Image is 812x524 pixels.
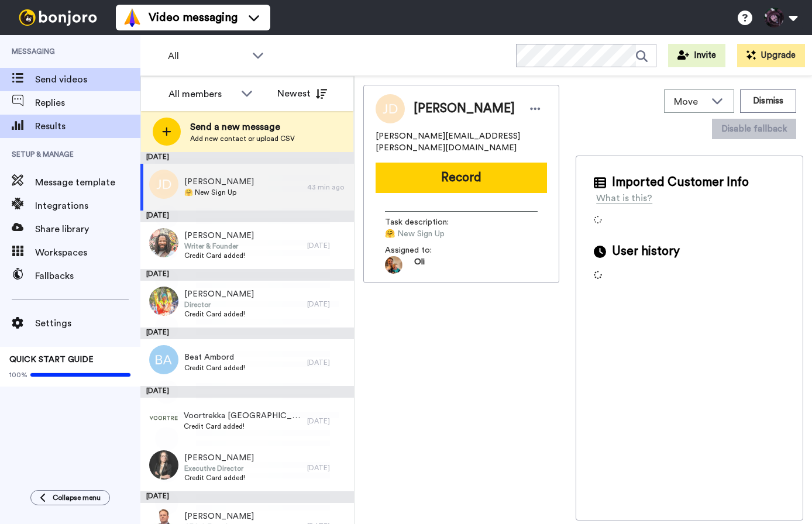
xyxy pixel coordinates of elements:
[307,416,348,426] div: [DATE]
[414,256,425,274] span: Oli
[184,300,254,309] span: Director
[385,216,467,228] span: Task description :
[307,463,348,473] div: [DATE]
[184,410,301,422] span: Voortrekka [GEOGRAPHIC_DATA]
[140,327,354,339] div: [DATE]
[35,175,140,189] span: Message template
[35,269,140,283] span: Fallbacks
[376,94,405,123] img: Image of Jamie DeBrunner
[740,89,796,113] button: Dismiss
[184,422,301,431] span: Credit Card added!
[140,211,354,222] div: [DATE]
[149,9,238,26] span: Video messaging
[385,228,496,240] span: 🤗 New Sign Up
[184,452,254,464] span: [PERSON_NAME]
[307,358,348,367] div: [DATE]
[307,182,348,192] div: 43 min ago
[184,251,254,260] span: Credit Card added!
[35,222,140,236] span: Share library
[9,356,94,364] span: QUICK START GUIDE
[184,230,254,242] span: [PERSON_NAME]
[140,491,354,503] div: [DATE]
[35,199,140,213] span: Integrations
[35,246,140,260] span: Workspaces
[190,120,295,134] span: Send a new message
[184,464,254,473] span: Executive Director
[414,100,515,118] span: [PERSON_NAME]
[184,363,245,373] span: Credit Card added!
[14,9,102,26] img: bj-logo-header-white.svg
[149,404,178,433] img: b5fc34a2-4e68-44c3-91c9-b748731208ce.png
[140,386,354,398] div: [DATE]
[184,511,254,522] span: [PERSON_NAME]
[184,242,254,251] span: Writer & Founder
[612,243,680,260] span: User history
[385,256,402,274] img: 5087268b-a063-445d-b3f7-59d8cce3615b-1541509651.jpg
[149,228,178,257] img: b5ff1316-1835-4254-b4e9-c1ae48bf372f.jpg
[184,288,254,300] span: [PERSON_NAME]
[140,152,354,164] div: [DATE]
[385,244,467,256] span: Assigned to:
[168,87,235,101] div: All members
[140,269,354,281] div: [DATE]
[612,174,749,191] span: Imported Customer Info
[596,191,652,205] div: What is this?
[168,49,246,63] span: All
[307,241,348,250] div: [DATE]
[35,316,140,330] span: Settings
[9,370,27,380] span: 100%
[30,490,110,505] button: Collapse menu
[376,130,547,154] span: [PERSON_NAME][EMAIL_ADDRESS][PERSON_NAME][DOMAIN_NAME]
[184,309,254,319] span: Credit Card added!
[35,119,140,133] span: Results
[376,163,547,193] button: Record
[184,473,254,482] span: Credit Card added!
[149,450,178,480] img: 60e1253f-69d7-4830-b173-74420cd7c38d.jpg
[149,287,178,316] img: b349178a-c9db-4b90-a8f7-512204f227f4.jpg
[35,96,140,110] span: Replies
[674,95,706,109] span: Move
[668,44,725,67] button: Invite
[149,170,178,199] img: jd.png
[737,44,805,67] button: Upgrade
[149,345,178,374] img: ba.png
[190,134,295,143] span: Add new contact or upload CSV
[269,82,336,105] button: Newest
[184,188,254,197] span: 🤗 New Sign Up
[307,299,348,309] div: [DATE]
[184,176,254,188] span: [PERSON_NAME]
[712,119,796,139] button: Disable fallback
[35,73,140,87] span: Send videos
[184,351,245,363] span: Beat Ambord
[123,8,142,27] img: vm-color.svg
[53,493,101,502] span: Collapse menu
